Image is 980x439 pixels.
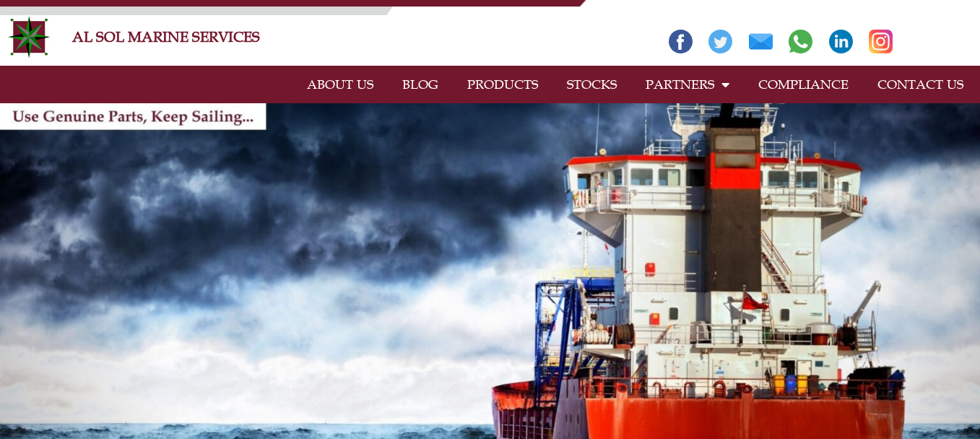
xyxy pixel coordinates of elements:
a: ABOUT US [292,68,388,101]
img: Alsolmarine-logo [7,15,51,58]
a: CONTACT US [863,68,978,101]
a: BLOG [388,68,453,101]
a: STOCKS [552,68,631,101]
a: AL SOL MARINE SERVICES [72,28,260,45]
a: PRODUCTS [453,68,552,101]
a: COMPLIANCE [744,68,863,101]
a: PARTNERS [631,68,744,101]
